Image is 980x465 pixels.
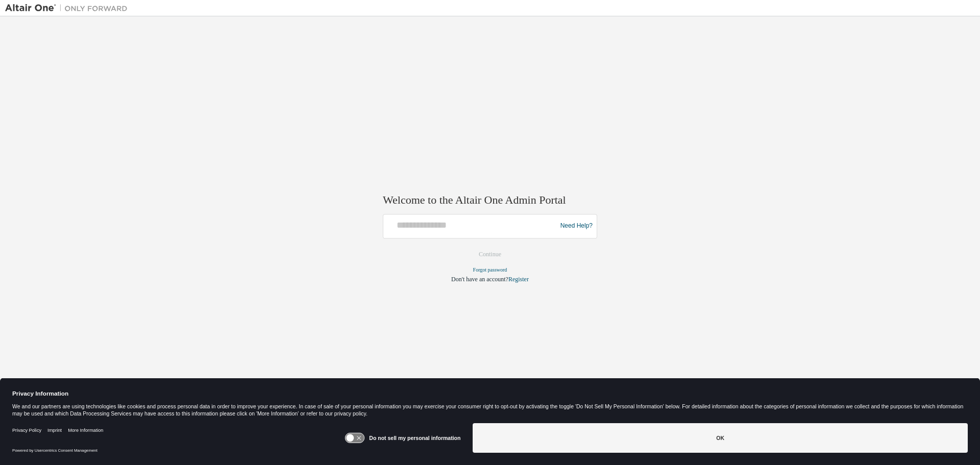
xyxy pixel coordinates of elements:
[508,276,529,283] a: Register
[383,193,597,208] h2: Welcome to the Altair One Admin Portal
[473,267,507,273] a: Forgot password
[5,3,133,13] img: Altair One
[451,276,508,283] span: Don't have an account?
[560,226,593,227] a: Need Help?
